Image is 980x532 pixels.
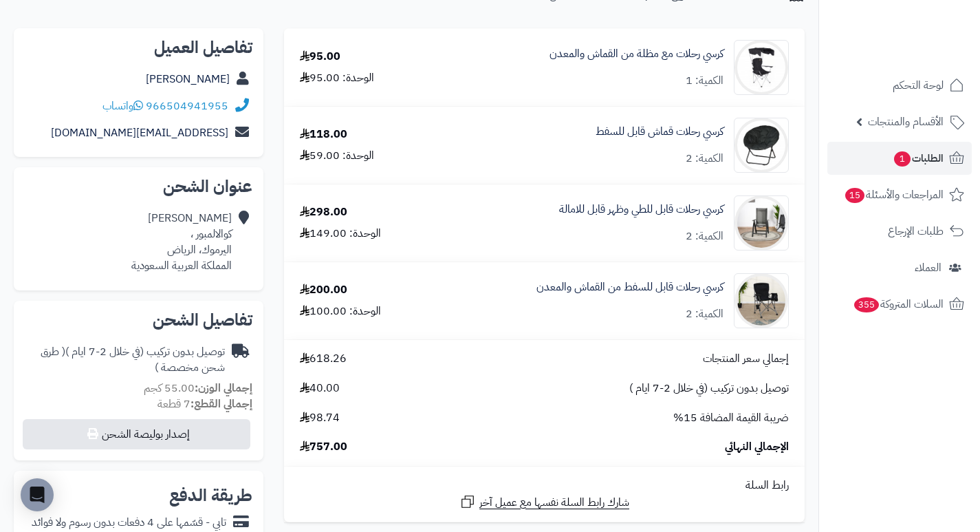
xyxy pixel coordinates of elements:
span: 1 [894,151,911,167]
img: 1732721509-110102090206-90x90.jpg [734,118,788,173]
a: [EMAIL_ADDRESS][DOMAIN_NAME] [51,125,228,141]
span: لوحة التحكم [893,76,944,95]
span: السلات المتروكة [853,295,944,314]
div: Open Intercom Messenger [21,478,54,511]
div: الوحدة: 100.00 [300,304,381,319]
a: شارك رابط السلة نفسها مع عميل آخر [459,493,629,511]
span: 40.00 [300,381,340,396]
strong: إجمالي القطع: [190,396,252,412]
span: ( طرق شحن مخصصة ) [41,343,225,376]
a: واتساب [102,98,143,114]
button: إصدار بوليصة الشحن [23,419,250,449]
a: [PERSON_NAME] [146,71,230,87]
a: كرسي رحلات قابل للطي وظهر قابل للامالة [559,202,723,217]
div: رابط السلة [290,478,799,493]
h2: تفاصيل العميل [25,39,252,56]
h2: تفاصيل الشحن [25,312,252,328]
div: الكمية: 1 [686,73,723,89]
div: الكمية: 2 [686,228,723,244]
div: توصيل بدون تركيب (في خلال 2-7 ايام ) [25,344,225,376]
strong: إجمالي الوزن: [195,380,252,396]
span: توصيل بدون تركيب (في خلال 2-7 ايام ) [629,381,789,396]
h2: طريقة الدفع [169,487,252,504]
img: 1726758505-110102090169-90x90.jpg [734,40,788,95]
span: ضريبة القيمة المضافة 15% [673,410,789,426]
span: الإجمالي النهائي [725,439,789,455]
img: 1746276882-1-90x90.jpg [734,195,788,251]
span: الطلبات [893,149,944,168]
a: كرسي رحلات قابل للسفط من القماش والمعدن [536,279,723,295]
div: تابي - قسّمها على 4 دفعات بدون رسوم ولا فوائد [32,515,226,531]
a: السلات المتروكة355 [827,288,972,321]
span: المراجعات والأسئلة [844,185,944,204]
small: 7 قطعة [157,396,252,412]
img: 1751110742-1-90x90.jpg [734,273,788,328]
div: الكمية: 2 [686,306,723,322]
span: 98.74 [300,410,340,426]
span: طلبات الإرجاع [888,222,944,241]
div: 95.00 [300,49,340,65]
a: المراجعات والأسئلة15 [827,178,972,211]
span: 757.00 [300,439,347,455]
a: 966504941955 [146,98,228,114]
div: الوحدة: 59.00 [300,148,374,164]
span: العملاء [915,258,941,277]
div: الكمية: 2 [686,151,723,167]
div: الوحدة: 149.00 [300,226,381,242]
div: 200.00 [300,282,347,298]
a: العملاء [827,251,972,284]
a: طلبات الإرجاع [827,215,972,248]
span: 618.26 [300,351,347,367]
div: 298.00 [300,204,347,220]
small: 55.00 كجم [144,380,252,396]
span: إجمالي سعر المنتجات [703,351,789,367]
div: الوحدة: 95.00 [300,70,374,86]
span: شارك رابط السلة نفسها مع عميل آخر [479,495,629,511]
a: لوحة التحكم [827,69,972,102]
span: الأقسام والمنتجات [868,112,944,131]
div: 118.00 [300,127,347,142]
a: الطلبات1 [827,142,972,175]
span: 355 [854,297,879,312]
h2: عنوان الشحن [25,178,252,195]
a: كرسي رحلات قماش قابل للسفط [596,124,723,140]
a: كرسي رحلات مع مظلة من القماش والمعدن [549,46,723,62]
div: [PERSON_NAME] كوالالمبور ، اليرموك، الرياض المملكة العربية السعودية [131,211,232,273]
span: 15 [845,188,864,203]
